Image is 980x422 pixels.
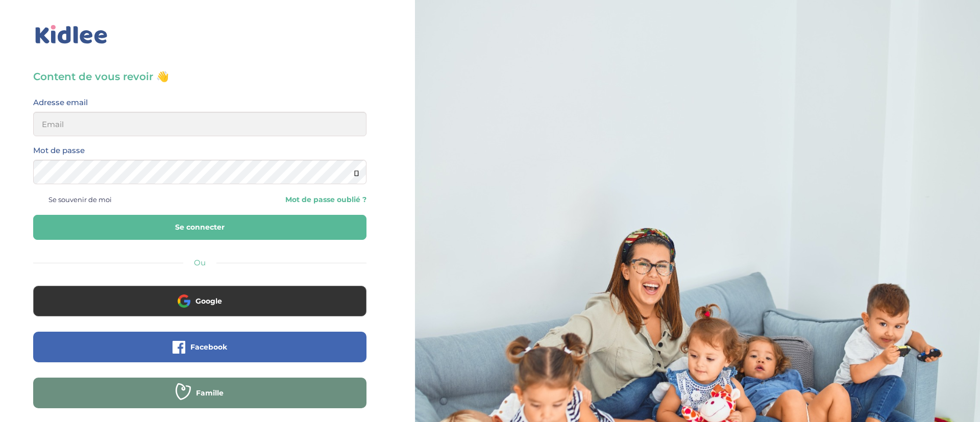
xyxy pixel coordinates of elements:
button: Facebook [33,332,366,362]
img: google.png [178,294,190,307]
span: Facebook [190,342,227,352]
img: facebook.png [173,341,185,354]
span: Famille [196,388,224,398]
label: Adresse email [33,96,88,109]
a: Google [33,303,366,313]
button: Se connecter [33,215,366,240]
a: Famille [33,395,366,405]
a: Mot de passe oublié ? [207,195,366,205]
label: Mot de passe [33,144,85,157]
button: Google [33,286,366,316]
img: logo_kidlee_bleu [33,23,110,46]
h3: Content de vous revoir 👋 [33,69,366,84]
button: Famille [33,378,366,408]
span: Google [195,296,222,306]
span: Se souvenir de moi [48,193,112,206]
a: Facebook [33,349,366,359]
input: Email [33,112,366,136]
span: Ou [194,258,206,267]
